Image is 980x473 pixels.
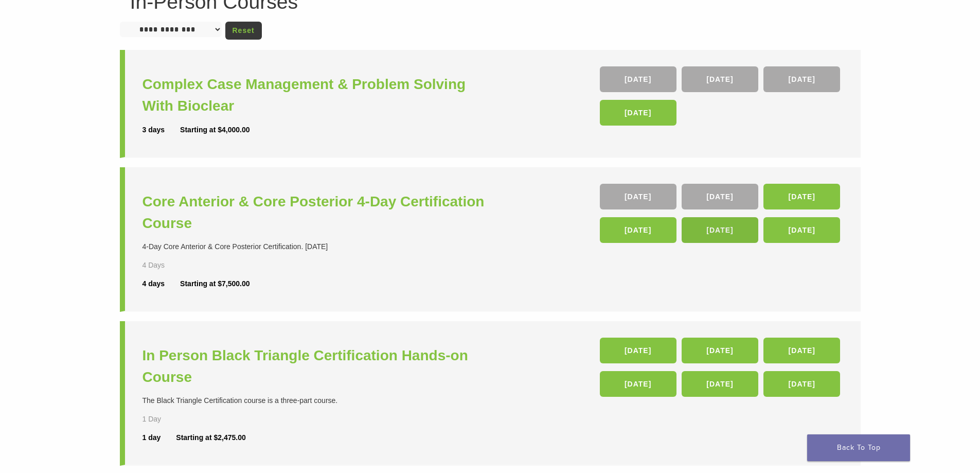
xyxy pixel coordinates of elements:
a: [DATE] [682,217,758,243]
div: The Black Triangle Certification course is a three-part course. [142,395,493,406]
a: [DATE] [763,66,840,92]
a: [DATE] [600,371,676,397]
div: 4 days [142,278,181,289]
div: 4 Days [142,260,195,271]
a: [DATE] [682,66,758,92]
a: [DATE] [600,66,676,92]
a: [DATE] [682,184,758,209]
div: 1 Day [142,414,195,425]
a: In Person Black Triangle Certification Hands-on Course [142,345,493,388]
a: [DATE] [600,184,676,209]
a: [DATE] [763,217,840,243]
div: Starting at $4,000.00 [180,125,250,135]
a: Back To Top [807,434,910,461]
a: [DATE] [600,100,676,126]
a: [DATE] [682,338,758,363]
a: [DATE] [682,371,758,397]
div: , , , , , [600,184,843,248]
a: Core Anterior & Core Posterior 4-Day Certification Course [142,191,493,234]
a: [DATE] [763,371,840,397]
a: Reset [225,22,262,40]
div: , , , [600,66,843,131]
div: 3 days [142,125,181,135]
div: Starting at $7,500.00 [180,278,250,289]
a: [DATE] [600,338,676,363]
div: 1 day [142,432,176,443]
a: [DATE] [600,217,676,243]
div: , , , , , [600,338,843,402]
a: [DATE] [763,338,840,363]
a: Complex Case Management & Problem Solving With Bioclear [142,74,493,117]
div: Starting at $2,475.00 [176,432,245,443]
a: [DATE] [763,184,840,209]
div: 4-Day Core Anterior & Core Posterior Certification. [DATE] [142,241,493,252]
